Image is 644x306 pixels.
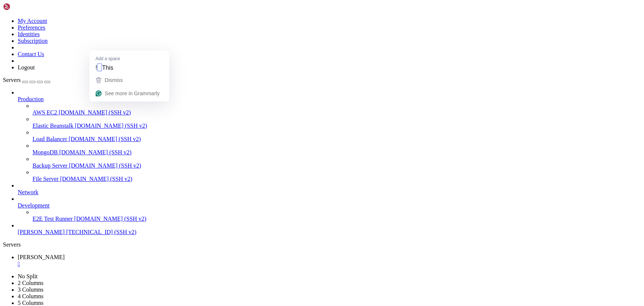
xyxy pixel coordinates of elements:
x-row: total used free shared buff/cache available [3,47,548,53]
a: Development [18,202,641,209]
span: [PERSON_NAME] [18,254,65,260]
a: Servers [3,77,50,83]
x-row: Swap: 0 0 0 [3,59,548,66]
span: Backup Server [32,162,68,169]
span: AWS EC2 [32,109,57,116]
li: AWS EC2 [DOMAIN_NAME] (SSH v2) [32,103,641,116]
a: MongoDB [DOMAIN_NAME] (SSH v2) [32,149,641,156]
x-row: tmpfs 3035852 0 3035852 0% /sys/fs/cgroup [3,110,548,116]
span: Production [18,96,44,102]
x-row: Filesystem Size Used Avail Use% Mounted on [3,135,548,141]
div: (30, 39) [96,248,99,254]
x-row: root@vmi2077663:~# df -k [3,66,548,72]
x-row: root@vmi2077663:~# cd /home/backup/ [3,204,548,210]
span: Servers [3,77,21,83]
span: [PERSON_NAME] [18,229,65,235]
span: Load Balancer [32,136,67,142]
span: koha_library202508182100.zip [92,223,174,228]
x-row: root@vmi2077663:/home/backup# ls [3,210,548,216]
span: koha_library202508152100.zip [3,216,86,222]
x-row: please don't hesitate to contact us at [EMAIL_ADDRESS][DOMAIN_NAME]. [3,22,548,28]
x-row: tmpfs 593M 0 593M 0% /run/user/0 [3,185,548,191]
x-row: Filesystem 1K-blocks Used Available Use% Mounted on [3,72,548,78]
span: Development [18,202,49,209]
span: [DOMAIN_NAME] (SSH v2) [75,123,147,129]
x-row: update.txt [3,197,548,204]
a: AWS EC2 [DOMAIN_NAME] (SSH v2) [32,109,641,116]
x-row: tmpfs 3035852 0 3035852 0% /dev/shm [3,97,548,103]
a: [PERSON_NAME] [TECHNICAL_ID] (SSH v2) [18,229,641,235]
li: Load Balancer [DOMAIN_NAME] (SSH v2) [32,129,641,142]
x-row: root@vmi2077663:~# ls [3,191,548,197]
a: Preferences [18,24,45,31]
x-row: root@vmi2077663:~# df -h [3,128,548,135]
span: [TECHNICAL_ID] (SSH v2) [66,229,136,235]
span: MongoDB [32,149,58,155]
span: koha_library202508192100.zip [180,216,263,222]
span: [DOMAIN_NAME] (SSH v2) [69,136,141,142]
span: koha_library202508162100.zip [3,223,86,228]
x-row: tmpfs 607172 23772 583400 4% /run [3,85,548,91]
li: [PERSON_NAME] [TECHNICAL_ID] (SSH v2) [18,222,641,235]
x-row: tmpfs 2.9G 0 2.9G 0% /dev/shm [3,160,548,166]
x-row: tmpfs 607168 0 607168 0% /run/user/0 [3,122,548,128]
x-row: root@vmi2077663:~# free -m [3,41,548,47]
x-row: root@vmi2077663:/home/backup# [3,248,548,254]
a: Logout [18,64,35,71]
x-row: Mem: 5929 1213 4298 28 417 4458 [3,53,548,59]
span: koha_library202508172100.zip [92,216,174,222]
a: Network [18,189,641,196]
a: Load Balancer [DOMAIN_NAME] (SSH v2) [32,136,641,142]
span: Elastic Beanstalk [32,123,73,129]
span: E2E Test Runner [32,216,73,222]
a: 3 Columns [18,286,44,293]
x-row: du: cannot access '-': No such file or directory [3,235,548,241]
a: My Account [18,18,47,24]
span: koha_library202508202100.zip [180,223,263,228]
li: E2E Test Runner [DOMAIN_NAME] (SSH v2) [32,209,641,222]
span: sqlbak.deb [3,197,32,203]
a: Subscription [18,38,48,44]
x-row: /dev/sda3 391G 34G 338G 10% / [3,154,548,160]
a: Contact Us [18,51,44,57]
x-row: This server is hosted by Contabo. If you have any questions or need help, [3,16,548,22]
span: [DOMAIN_NAME] (SSH v2) [59,109,131,116]
a: Backup Server [DOMAIN_NAME] (SSH v2) [32,162,641,169]
x-row: Last login: [DATE] from [TECHNICAL_ID] [3,34,548,41]
span: [DOMAIN_NAME] (SSH v2) [60,176,133,182]
x-row: udev 2.9G 0 2.9G 0% /dev [3,141,548,147]
a: Identities [18,31,40,37]
x-row: Welcome! [3,3,548,9]
li: Development [18,196,641,222]
a: 4 Columns [18,293,44,299]
x-row: /dev/sda2 2023272 152996 1749140 9% /boot [3,116,548,122]
span: File Server [32,176,59,182]
x-row: root@vmi2077663:/home/backup# du - koha_library202508 [3,229,548,235]
span: [DOMAIN_NAME] (SSH v2) [59,149,131,155]
x-row: tmpfs 2.9G 0 2.9G 0% /sys/fs/cgroup [3,172,548,179]
a: 5 Columns [18,300,44,306]
li: Network [18,182,641,196]
x-row: udev 3004648 0 3004648 0% /dev [3,78,548,85]
div: Servers [3,241,641,248]
x-row: tmpfs 5120 0 5120 0% /run/lock [3,103,548,110]
li: Backup Server [DOMAIN_NAME] (SSH v2) [32,156,641,169]
a: Laxman Singh [18,254,641,267]
span: [DOMAIN_NAME] (SSH v2) [69,162,141,169]
a:  [18,261,641,267]
li: File Server [DOMAIN_NAME] (SSH v2) [32,169,641,182]
a: Elastic Beanstalk [DOMAIN_NAME] (SSH v2) [32,123,641,129]
a: 2 Columns [18,280,44,286]
a: File Server [DOMAIN_NAME] (SSH v2) [32,176,641,182]
li: Elastic Beanstalk [DOMAIN_NAME] (SSH v2) [32,116,641,129]
span: [DOMAIN_NAME] (SSH v2) [74,216,147,222]
a: Production [18,96,641,103]
x-row: tmpfs 5.0M 0 5.0M 0% /run/lock [3,166,548,172]
a: E2E Test Runner [DOMAIN_NAME] (SSH v2) [32,216,641,222]
x-row: du: cannot access 'koha_library202508': No such file or directory [3,241,548,248]
li: MongoDB [DOMAIN_NAME] (SSH v2) [32,142,641,156]
x-row: /dev/sda2 2.0G 150M 1.7G 9% /boot [3,179,548,185]
a: No Split [18,273,38,279]
li: Production [18,89,641,182]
